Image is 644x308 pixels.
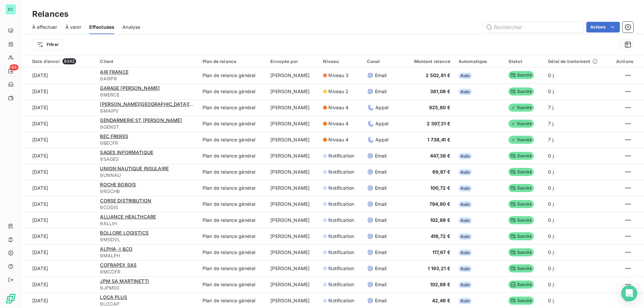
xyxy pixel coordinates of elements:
[199,276,266,293] td: Plan de relance général
[328,104,348,111] span: Niveau 4
[100,149,153,155] span: SAGES INFORMATIQUE
[328,265,354,272] span: Notification
[459,169,472,175] span: Auto
[100,236,195,243] span: 9MSDVL
[266,100,319,116] td: [PERSON_NAME]
[21,132,96,148] td: [DATE]
[426,72,450,78] span: 2 502,81 €
[328,88,348,95] span: Niveau 2
[199,100,266,116] td: Plan de relance général
[100,182,136,187] span: ROCHE BOBOIS
[432,249,450,255] span: 117,67 €
[203,59,262,64] div: Plan de relance
[375,104,389,111] span: Appel
[459,153,472,159] span: Auto
[328,217,354,224] span: Notification
[508,168,534,176] span: Succès
[400,59,450,64] div: Montant relancé
[375,249,387,256] span: Email
[459,73,472,79] span: Auto
[65,24,81,30] span: À venir
[100,166,169,171] span: UNION NAUTIQUE INSULAIRE
[328,152,354,159] span: Notification
[508,264,534,272] span: Succès
[508,104,534,112] span: Succès
[21,67,96,83] td: [DATE]
[621,285,637,301] div: Open Intercom Messenger
[100,285,195,291] span: 9JPM00
[544,212,608,228] td: 0 j
[432,298,450,303] span: 42,46 €
[100,204,195,211] span: 9CODIS
[430,88,450,94] span: 381,08 €
[266,132,319,148] td: [PERSON_NAME]
[32,24,57,30] span: À effectuer
[328,233,354,240] span: Notification
[10,64,18,70] span: 64
[459,201,472,207] span: Auto
[544,67,608,83] td: 0 j
[21,116,96,132] td: [DATE]
[375,72,387,79] span: Email
[427,137,450,142] span: 1 738,41 €
[544,148,608,164] td: 0 j
[21,180,96,196] td: [DATE]
[328,72,348,79] span: Niveau 3
[508,184,534,192] span: Succès
[544,196,608,212] td: 0 j
[266,196,319,212] td: [PERSON_NAME]
[544,276,608,293] td: 0 j
[328,297,354,304] span: Notification
[428,265,450,271] span: 1 193,21 €
[199,132,266,148] td: Plan de relance général
[508,248,534,256] span: Succès
[100,220,195,227] span: 9ALLIH
[328,120,348,127] span: Niveau 4
[328,185,354,191] span: Notification
[375,201,387,207] span: Email
[431,233,450,239] span: 418,72 €
[100,246,132,252] span: ALPHA -I &CO
[375,120,389,127] span: Appel
[100,230,149,236] span: BOLLORE LOGISTICS
[508,71,534,79] span: Succès
[32,39,63,50] button: Filtrer
[100,133,128,139] span: BEC FRERES
[21,212,96,228] td: [DATE]
[266,276,319,293] td: [PERSON_NAME]
[459,89,472,95] span: Auto
[375,136,389,143] span: Appel
[375,88,387,95] span: Email
[100,294,127,300] span: LOCA PLUS
[508,87,534,96] span: Succès
[544,100,608,116] td: 7 j
[430,282,450,287] span: 102,88 €
[266,83,319,100] td: [PERSON_NAME]
[375,233,387,240] span: Email
[21,244,96,260] td: [DATE]
[100,59,113,64] span: Client
[199,83,266,100] td: Plan de relance général
[375,169,387,175] span: Email
[367,59,392,64] div: Canal
[544,116,608,132] td: 7 j
[199,148,266,164] td: Plan de relance général
[21,260,96,276] td: [DATE]
[508,136,534,144] span: Succès
[21,83,96,100] td: [DATE]
[459,234,472,240] span: Auto
[266,148,319,164] td: [PERSON_NAME]
[266,212,319,228] td: [PERSON_NAME]
[266,116,319,132] td: [PERSON_NAME]
[266,180,319,196] td: [PERSON_NAME]
[375,185,387,191] span: Email
[432,169,450,175] span: 69,87 €
[100,117,182,123] span: GENDARMERIE ST [PERSON_NAME]
[375,281,387,288] span: Email
[199,116,266,132] td: Plan de relance général
[199,244,266,260] td: Plan de relance général
[548,59,590,64] span: Délai de traitement
[100,214,156,220] span: ALLIANCE HEALTHCARE
[328,249,354,256] span: Notification
[508,120,534,128] span: Succès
